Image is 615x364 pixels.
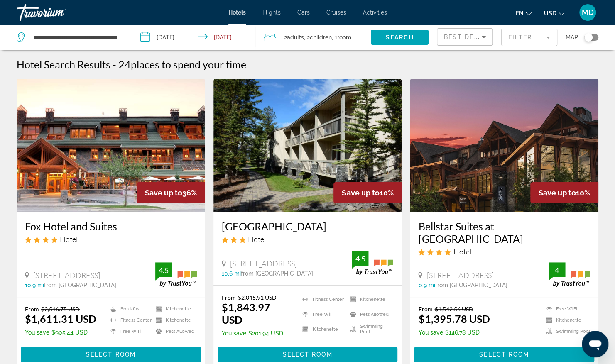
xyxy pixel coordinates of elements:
span: You save [222,330,246,337]
button: Travelers: 2 adults, 2 children [255,25,371,50]
span: 10.9 mi [25,282,44,288]
ins: $1,395.78 USD [418,313,490,325]
li: Breakfast [106,305,152,313]
del: $2,516.75 USD [41,305,80,313]
div: 10% [333,182,402,203]
span: 2 [284,32,304,43]
a: Fox Hotel and Suites [25,220,197,232]
span: Hotel [453,247,471,256]
p: $905.44 USD [25,329,96,336]
li: Kitchenette [152,317,197,324]
li: Kitchenette [542,317,590,324]
li: Free WiFi [106,328,152,335]
button: User Menu [577,4,598,21]
div: 4.5 [155,265,172,275]
span: Children [309,34,331,41]
span: Best Deals [444,34,487,40]
span: Select Room [282,351,332,358]
span: Room [337,34,351,41]
span: Select Room [86,351,136,358]
mat-select: Sort by [444,32,486,42]
a: Bellstar Suites at [GEOGRAPHIC_DATA] [418,220,590,245]
span: Hotel [248,235,266,244]
div: 4 star Hotel [25,235,197,244]
div: 4 star Hotel [418,247,590,256]
span: Save up to [145,188,182,197]
li: Kitchenette [152,305,197,313]
li: Free WiFi [298,309,345,320]
a: Cruises [326,9,346,16]
img: Hotel image [17,79,205,212]
span: - [113,58,116,71]
a: Hotel image [213,79,402,212]
span: Save up to [342,188,379,197]
div: 36% [137,182,205,203]
span: USD [544,10,556,17]
button: Toggle map [578,34,598,41]
h1: Hotel Search Results [17,58,110,71]
span: Save up to [539,188,576,197]
span: , 2 [304,32,331,43]
span: From [25,305,39,313]
del: $1,542.56 USD [434,305,473,313]
button: Search [371,30,429,45]
button: Change language [516,7,532,19]
a: Activities [363,9,387,16]
div: 10% [530,182,598,203]
li: Swimming Pool [346,324,393,335]
li: Swimming Pool [542,328,590,335]
span: Hotel [60,235,78,244]
a: Cars [297,9,310,16]
li: Kitchenette [298,324,345,335]
li: Fitness Center [298,294,345,305]
div: 4 [549,265,565,275]
span: Adults [287,34,304,41]
li: Kitchenette [346,294,393,305]
iframe: Button to launch messaging window [582,331,608,357]
span: From [418,305,432,313]
span: en [516,10,524,17]
span: from [GEOGRAPHIC_DATA] [44,282,116,288]
span: From [222,294,236,301]
a: Hotels [228,9,246,16]
button: Select Room [414,347,594,362]
img: trustyou-badge.svg [155,262,197,287]
div: 3 star Hotel [222,235,394,244]
li: Pets Allowed [346,309,393,320]
a: Travorium [17,2,100,23]
a: [GEOGRAPHIC_DATA] [222,220,394,232]
span: [STREET_ADDRESS] [33,271,100,280]
button: Filter [501,28,557,46]
span: places to spend your time [131,58,246,71]
a: Select Room [218,349,398,358]
span: Map [566,32,578,43]
h2: 24 [118,58,246,71]
p: $201.94 USD [222,330,292,337]
img: Hotel image [410,79,598,212]
span: 10.6 mi [222,270,241,277]
span: [STREET_ADDRESS] [230,259,297,268]
p: $146.78 USD [418,329,490,336]
span: Flights [262,9,281,16]
ins: $1,611.31 USD [25,313,96,325]
span: Select Room [479,351,529,358]
li: Free WiFi [542,305,590,313]
img: trustyou-badge.svg [549,262,590,287]
span: from [GEOGRAPHIC_DATA] [435,282,507,288]
del: $2,045.91 USD [238,294,277,301]
button: Check-in date: Sep 25, 2025 Check-out date: Sep 28, 2025 [132,25,256,50]
span: [STREET_ADDRESS] [426,271,493,280]
div: 4.5 [352,254,368,264]
button: Select Room [218,347,398,362]
img: trustyou-badge.svg [352,251,393,275]
span: , 1 [331,32,351,43]
button: Select Room [21,347,201,362]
